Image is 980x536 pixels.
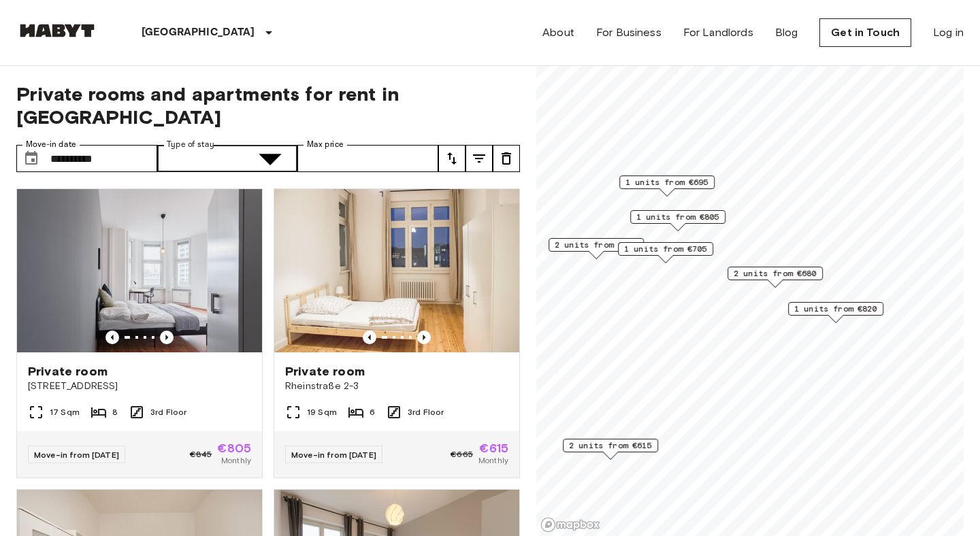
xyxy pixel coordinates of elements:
span: 2 units from €710 [555,239,638,251]
button: Previous image [417,331,431,344]
span: Rheinstraße 2-3 [285,380,508,393]
span: €805 [217,442,251,454]
span: 19 Sqm [307,406,337,418]
div: Map marker [728,267,823,288]
div: Map marker [618,242,713,263]
a: About [542,24,574,41]
span: 2 units from €615 [569,439,652,452]
a: For Landlords [683,24,753,41]
span: 6 [370,406,375,418]
span: Private rooms and apartments for rent in [GEOGRAPHIC_DATA] [16,82,520,129]
span: [STREET_ADDRESS] [28,380,251,393]
a: For Business [596,24,661,41]
a: Get in Touch [819,18,911,47]
span: Private room [285,363,365,380]
span: Private room [28,363,108,380]
img: Habyt [16,24,98,37]
a: Mapbox logo [540,517,600,533]
img: Marketing picture of unit DE-01-090-02M [274,189,519,352]
span: 1 units from €820 [794,303,877,315]
div: Map marker [619,175,715,197]
span: 17 Sqm [50,406,80,418]
span: Move-in from [DATE] [291,450,376,460]
a: Log in [933,24,964,41]
span: 3rd Floor [150,406,186,418]
button: Previous image [363,331,376,344]
button: tune [465,145,493,172]
span: 1 units from €695 [625,176,708,188]
span: 8 [112,406,118,418]
button: tune [493,145,520,172]
span: €615 [479,442,508,454]
img: Marketing picture of unit DE-01-047-05H [17,189,262,352]
button: Previous image [105,331,119,344]
div: Map marker [549,238,644,259]
a: Blog [775,24,798,41]
span: 3rd Floor [408,406,444,418]
button: Choose date, selected date is 14 Oct 2025 [18,145,45,172]
label: Type of stay [167,139,214,150]
div: Map marker [630,210,725,231]
span: Move-in from [DATE] [34,450,119,460]
button: Previous image [160,331,174,344]
p: [GEOGRAPHIC_DATA] [142,24,255,41]
span: €845 [190,448,212,460]
div: Map marker [563,439,658,460]
span: Monthly [478,454,508,467]
label: Max price [307,139,344,150]
span: 1 units from €705 [624,243,707,255]
span: Monthly [221,454,251,467]
button: tune [438,145,465,172]
div: Map marker [788,302,883,323]
span: 1 units from €805 [636,211,719,223]
span: €665 [451,448,473,460]
span: 2 units from €680 [734,267,817,280]
label: Move-in date [26,139,76,150]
